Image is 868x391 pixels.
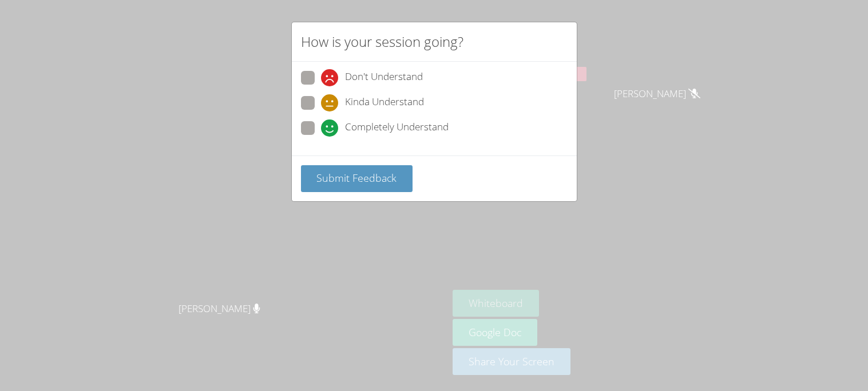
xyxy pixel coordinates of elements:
[345,119,449,137] span: Completely Understand
[345,69,423,86] span: Don't Understand
[301,165,413,192] button: Submit Feedback
[301,31,463,52] h2: How is your session going?
[316,171,397,185] span: Submit Feedback
[345,94,424,111] span: Kinda Understand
